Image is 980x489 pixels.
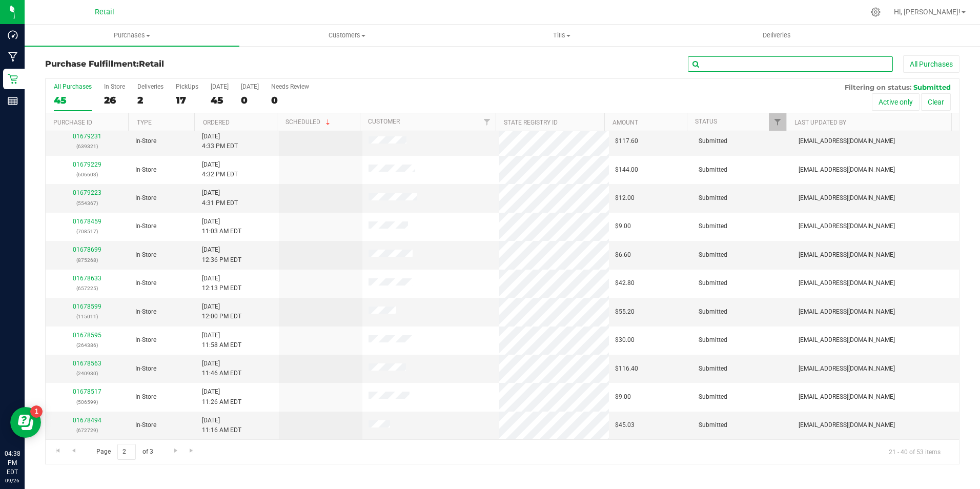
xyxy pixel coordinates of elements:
span: In-Store [135,193,156,203]
div: 0 [271,94,309,106]
span: Customers [240,31,454,40]
a: Go to the first page [50,444,65,458]
p: (657225) [52,283,123,293]
a: 01678494 [73,417,101,424]
span: Submitted [913,83,951,91]
span: $144.00 [615,165,638,175]
span: In-Store [135,221,156,231]
span: In-Store [135,165,156,175]
span: 21 - 40 of 53 items [881,444,949,459]
span: Submitted [699,165,727,175]
span: [DATE] 11:16 AM EDT [202,416,241,435]
span: [DATE] 11:58 AM EDT [202,331,241,350]
a: Tills [455,25,669,46]
p: (606603) [52,170,123,179]
p: 09/26 [5,477,20,484]
span: $45.03 [615,420,635,430]
a: Go to the next page [168,444,183,458]
span: [EMAIL_ADDRESS][DOMAIN_NAME] [799,420,895,430]
span: In-Store [135,250,156,260]
span: [EMAIL_ADDRESS][DOMAIN_NAME] [799,221,895,231]
p: (240930) [52,369,123,378]
span: In-Store [135,136,156,146]
a: Amount [612,119,638,126]
span: [DATE] 11:46 AM EDT [202,359,241,378]
span: [DATE] 12:13 PM EDT [202,274,241,293]
div: Needs Review [271,83,309,90]
span: [DATE] 4:32 PM EDT [202,160,238,179]
a: Purchases [25,25,239,46]
div: In Store [104,83,125,90]
span: Retail [139,59,164,69]
span: $9.00 [615,392,631,402]
a: Go to the last page [185,444,199,458]
div: All Purchases [54,83,92,90]
div: 2 [137,94,164,106]
div: 26 [104,94,125,106]
span: In-Store [135,307,156,317]
a: 01678459 [73,218,101,225]
span: Hi, [PERSON_NAME]! [894,8,961,16]
span: In-Store [135,278,156,288]
a: 01678699 [73,246,101,253]
div: Deliveries [137,83,164,90]
span: $30.00 [615,335,635,345]
p: 04:38 PM EDT [5,449,20,477]
span: [DATE] 4:33 PM EDT [202,132,238,151]
button: Clear [921,93,951,111]
span: [DATE] 11:26 AM EDT [202,387,241,406]
span: Purchases [25,31,239,40]
p: (115011) [52,312,123,321]
span: Filtering on status: [845,83,911,91]
p: (875268) [52,255,123,265]
span: Submitted [699,420,727,430]
span: Submitted [699,278,727,288]
span: [EMAIL_ADDRESS][DOMAIN_NAME] [799,335,895,345]
inline-svg: Reports [8,96,18,106]
span: Submitted [699,193,727,203]
p: (708517) [52,227,123,236]
button: All Purchases [903,55,959,73]
a: 01678599 [73,303,101,310]
span: [DATE] 4:31 PM EDT [202,188,238,208]
span: [EMAIL_ADDRESS][DOMAIN_NAME] [799,278,895,288]
a: Status [695,118,717,125]
a: 01678517 [73,388,101,395]
a: Purchase ID [53,119,92,126]
p: (264386) [52,340,123,350]
span: $117.60 [615,136,638,146]
span: Submitted [699,364,727,374]
a: Deliveries [669,25,884,46]
a: Type [137,119,152,126]
span: Submitted [699,392,727,402]
inline-svg: Retail [8,74,18,84]
span: Submitted [699,307,727,317]
button: Active only [872,93,920,111]
iframe: Resource center [10,407,41,438]
input: Search Purchase ID, Original ID, State Registry ID or Customer Name... [688,56,893,72]
a: Ordered [203,119,230,126]
div: Manage settings [869,7,882,17]
span: In-Store [135,420,156,430]
span: $12.00 [615,193,635,203]
span: [DATE] 12:36 PM EDT [202,245,241,264]
span: $9.00 [615,221,631,231]
span: Submitted [699,136,727,146]
span: [EMAIL_ADDRESS][DOMAIN_NAME] [799,136,895,146]
a: 01678633 [73,275,101,282]
span: Page of 3 [88,444,161,460]
span: In-Store [135,364,156,374]
span: Deliveries [749,31,805,40]
div: 0 [241,94,259,106]
div: [DATE] [211,83,229,90]
span: $42.80 [615,278,635,288]
a: Scheduled [285,118,332,126]
a: Filter [479,113,496,131]
span: $6.60 [615,250,631,260]
span: [EMAIL_ADDRESS][DOMAIN_NAME] [799,307,895,317]
span: Submitted [699,221,727,231]
span: In-Store [135,392,156,402]
span: [EMAIL_ADDRESS][DOMAIN_NAME] [799,364,895,374]
inline-svg: Dashboard [8,30,18,40]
